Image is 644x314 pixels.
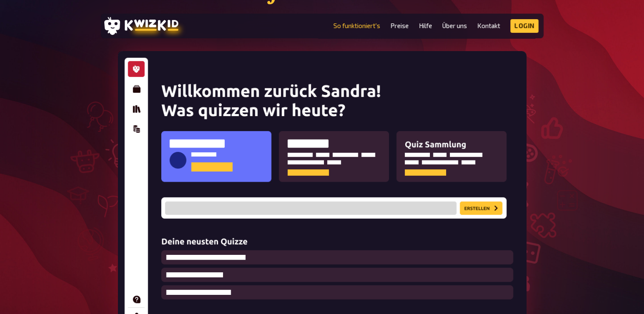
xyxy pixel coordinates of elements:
a: Hilfe [419,22,432,29]
a: Preise [390,22,409,29]
a: So funktioniert's [333,22,380,29]
a: Login [510,19,538,33]
a: Über uns [442,22,467,29]
a: Kontakt [477,22,500,29]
